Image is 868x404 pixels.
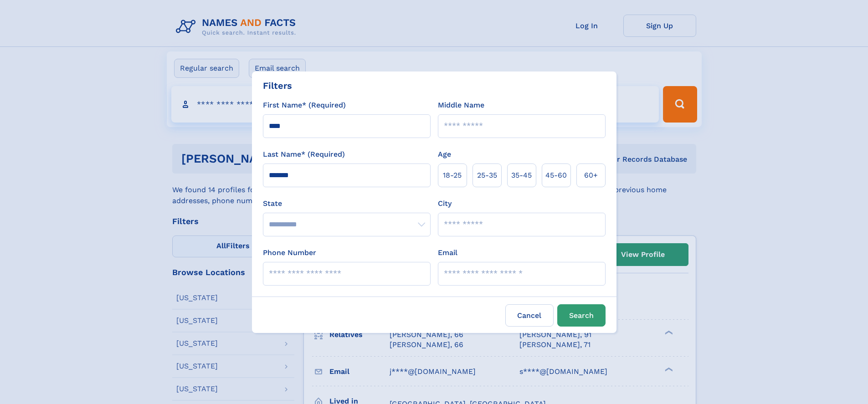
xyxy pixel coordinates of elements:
label: City [438,198,452,209]
label: Cancel [505,304,554,327]
label: Age [438,149,451,160]
label: Last Name* (Required) [263,149,345,160]
label: First Name* (Required) [263,100,346,111]
label: Middle Name [438,100,484,111]
label: Phone Number [263,247,316,258]
span: 18‑25 [443,170,462,181]
span: 45‑60 [545,170,567,181]
span: 35‑45 [511,170,532,181]
span: 60+ [584,170,598,181]
button: Search [557,304,606,327]
label: State [263,198,431,209]
label: Email [438,247,457,258]
span: 25‑35 [477,170,497,181]
div: Filters [263,79,292,92]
